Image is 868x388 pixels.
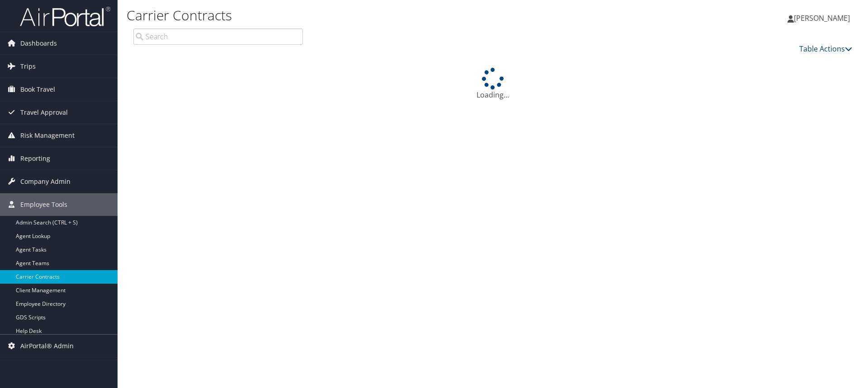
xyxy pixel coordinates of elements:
[20,193,67,216] span: Employee Tools
[20,147,50,170] span: Reporting
[20,78,55,101] span: Book Travel
[794,13,850,23] span: [PERSON_NAME]
[20,335,74,357] span: AirPortal® Admin
[20,55,36,78] span: Trips
[20,32,57,55] span: Dashboards
[799,44,852,54] a: Table Actions
[133,28,303,45] input: Search
[20,124,75,147] span: Risk Management
[127,68,859,100] div: Loading...
[20,170,71,193] span: Company Admin
[20,6,110,27] img: airportal-logo.png
[127,6,615,25] h1: Carrier Contracts
[788,5,859,32] a: [PERSON_NAME]
[20,101,68,124] span: Travel Approval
